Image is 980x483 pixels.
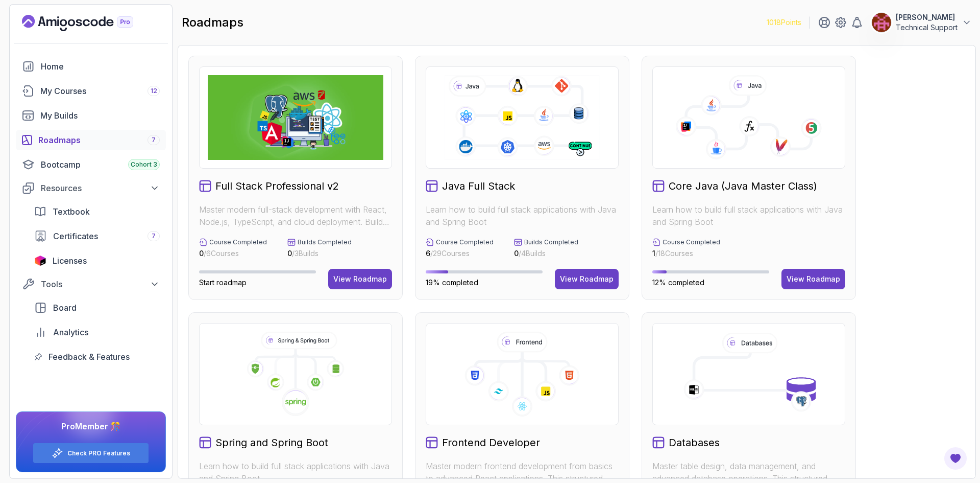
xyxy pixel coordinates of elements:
span: Analytics [53,326,88,338]
a: certificates [28,226,166,246]
div: Home [41,60,160,73]
p: 1018 Points [767,17,801,28]
div: My Courses [40,85,160,97]
h2: roadmaps [182,14,243,31]
a: home [16,56,166,77]
span: Licenses [53,255,87,267]
img: Full Stack Professional v2 [208,75,383,160]
span: 6 [426,249,430,258]
div: View Roadmap [333,274,387,284]
a: board [28,297,166,318]
div: View Roadmap [787,274,840,284]
a: textbook [28,201,166,222]
a: courses [16,81,166,101]
span: 1 [652,249,655,258]
a: licenses [28,250,166,271]
button: View Roadmap [555,269,619,289]
h2: Core Java (Java Master Class) [669,179,817,193]
span: 0 [199,249,204,258]
a: Check PRO Features [67,449,130,457]
p: / 18 Courses [652,248,720,259]
span: Start roadmap [199,278,247,287]
p: Master modern full-stack development with React, Node.js, TypeScript, and cloud deployment. Build... [199,203,392,228]
span: 0 [514,249,519,258]
div: Tools [41,278,160,290]
p: / 4 Builds [514,248,578,259]
p: Builds Completed [524,238,578,246]
div: Roadmaps [38,134,160,146]
span: 19% completed [426,278,478,287]
span: Feedback & Features [48,351,130,363]
button: user profile image[PERSON_NAME]Technical Support [871,12,972,33]
p: / 6 Courses [199,248,267,259]
a: builds [16,105,166,126]
h2: Databases [669,435,720,450]
h2: Frontend Developer [442,435,540,450]
div: Resources [41,182,160,194]
span: 0 [287,249,292,258]
div: Bootcamp [41,158,160,171]
p: / 29 Courses [426,248,494,259]
h2: Java Full Stack [442,179,515,193]
img: jetbrains icon [34,256,46,266]
span: Textbook [53,205,90,218]
button: Tools [16,275,166,293]
p: Builds Completed [298,238,352,246]
div: My Builds [40,109,160,122]
h2: Spring and Spring Boot [215,435,328,450]
button: Open Feedback Button [943,446,968,471]
span: Cohort 3 [131,160,157,169]
button: Check PRO Features [33,443,149,464]
span: 12 [151,87,157,95]
p: Course Completed [663,238,720,246]
span: Board [53,302,77,314]
p: / 3 Builds [287,248,352,259]
div: View Roadmap [560,274,614,284]
span: 12% completed [652,278,704,287]
span: 7 [152,232,156,240]
a: feedback [28,347,166,367]
a: Landing page [22,15,157,31]
p: [PERSON_NAME] [896,12,958,22]
button: View Roadmap [328,269,392,289]
span: Certificates [53,230,98,242]
a: analytics [28,322,166,342]
button: View Roadmap [781,269,845,289]
p: Learn how to build full stack applications with Java and Spring Boot [652,203,845,228]
span: 7 [152,136,156,144]
button: Resources [16,179,166,197]
img: user profile image [872,13,891,32]
p: Course Completed [209,238,267,246]
a: bootcamp [16,154,166,175]
p: Course Completed [436,238,494,246]
h2: Full Stack Professional v2 [215,179,339,193]
p: Learn how to build full stack applications with Java and Spring Boot [426,203,619,228]
a: roadmaps [16,130,166,150]
p: Technical Support [896,22,958,33]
